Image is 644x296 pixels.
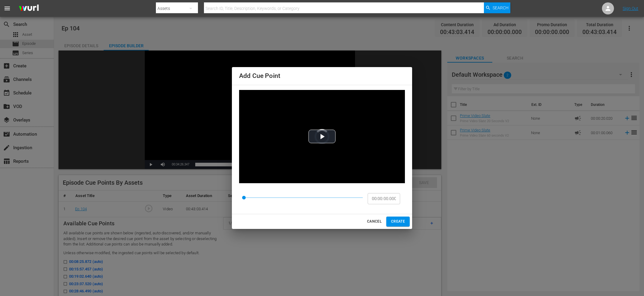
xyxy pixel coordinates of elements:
[367,218,381,225] span: CANCEL
[239,72,405,80] h4: Add Cue Point
[391,218,405,225] span: CREATE
[365,217,384,227] button: CANCEL
[493,2,509,13] span: Search
[14,2,43,16] img: ans4CAIJ8jUAAAAAAAAAAAAAAAAAAAAAAAAgQb4GAAAAAAAAAAAAAAAAAAAAAAAAJMjXAAAAAAAAAAAAAAAAAAAAAAAAgAT5G...
[623,6,638,11] a: Sign Out
[308,130,336,143] button: Play Video
[239,90,405,183] div: Video Player
[386,217,410,227] button: CREATE
[4,5,11,12] span: menu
